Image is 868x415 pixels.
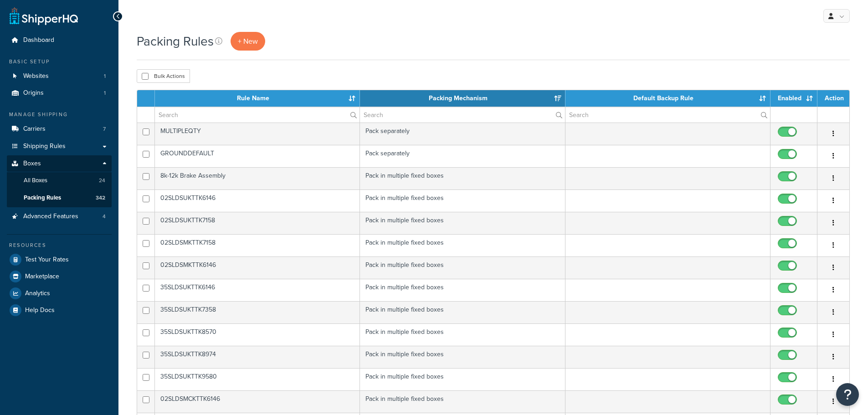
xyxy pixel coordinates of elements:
input: Search [360,107,565,123]
td: 35SLDSUKTTK7358 [155,301,360,323]
span: 7 [103,125,106,133]
li: All Boxes [7,172,112,189]
span: Advanced Features [23,213,78,220]
th: Packing Mechanism: activate to sort column ascending [360,90,565,107]
a: Analytics [7,285,112,302]
td: Pack in multiple fixed boxes [360,256,565,279]
span: Packing Rules [24,194,61,202]
span: 24 [99,177,105,184]
span: Marketplace [25,273,59,281]
td: Pack separately [360,145,565,167]
span: 4 [103,213,106,220]
td: 02SLDSMKTTK7158 [155,234,360,256]
th: Default Backup Rule: activate to sort column ascending [565,90,770,107]
a: Packing Rules 342 [7,190,112,206]
td: 35SLDSUKTTK8570 [155,323,360,346]
li: Origins [7,85,112,102]
span: Boxes [23,160,41,168]
td: Pack separately [360,123,565,145]
td: Pack in multiple fixed boxes [360,301,565,323]
span: Websites [23,72,49,80]
div: Basic Setup [7,58,112,66]
li: Advanced Features [7,208,112,225]
td: 02SLDSUKTTK7158 [155,212,360,234]
td: 02SLDSMCKTTK6146 [155,390,360,413]
span: + New [238,36,258,46]
div: Resources [7,241,112,249]
td: 35SLDSUKTTK6146 [155,279,360,301]
td: GROUNDDEFAULT [155,145,360,167]
li: Websites [7,68,112,85]
a: + New [231,32,265,51]
span: Test Your Rates [25,256,69,264]
a: Shipping Rules [7,138,112,155]
td: Pack in multiple fixed boxes [360,167,565,190]
td: 35SLDSUKTTK8974 [155,346,360,368]
a: Dashboard [7,32,112,49]
input: Search [565,107,770,123]
span: Origins [23,89,44,97]
td: 8k-12k Brake Assembly [155,167,360,190]
td: Pack in multiple fixed boxes [360,279,565,301]
span: 1 [104,72,106,80]
td: Pack in multiple fixed boxes [360,346,565,368]
span: Shipping Rules [23,143,66,150]
td: 35SLDSUKTTK9580 [155,368,360,390]
td: Pack in multiple fixed boxes [360,390,565,413]
button: Bulk Actions [137,69,190,83]
th: Action [817,90,849,107]
div: Manage Shipping [7,111,112,118]
a: All Boxes 24 [7,172,112,189]
td: Pack in multiple fixed boxes [360,368,565,390]
a: Advanced Features 4 [7,208,112,225]
span: Carriers [23,125,46,133]
a: Origins 1 [7,85,112,102]
a: Marketplace [7,268,112,285]
a: Test Your Rates [7,251,112,268]
a: Help Docs [7,302,112,318]
a: Boxes [7,155,112,172]
a: ShipperHQ Home [10,7,78,25]
li: Carriers [7,121,112,138]
a: Carriers 7 [7,121,112,138]
th: Enabled: activate to sort column ascending [770,90,817,107]
li: Packing Rules [7,190,112,206]
td: Pack in multiple fixed boxes [360,190,565,212]
td: Pack in multiple fixed boxes [360,323,565,346]
span: Dashboard [23,36,54,44]
th: Rule Name: activate to sort column ascending [155,90,360,107]
td: 02SLDSMKTTK6146 [155,256,360,279]
span: Help Docs [25,307,55,314]
td: Pack in multiple fixed boxes [360,212,565,234]
td: Pack in multiple fixed boxes [360,234,565,256]
span: 1 [104,89,106,97]
button: Open Resource Center [836,383,859,406]
td: 02SLDSUKTTK6146 [155,190,360,212]
a: Websites 1 [7,68,112,85]
td: MULTIPLEQTY [155,123,360,145]
h1: Packing Rules [137,32,214,50]
input: Search [155,107,360,123]
span: 342 [96,194,105,202]
span: All Boxes [24,177,47,184]
span: Analytics [25,290,50,297]
li: Boxes [7,155,112,207]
